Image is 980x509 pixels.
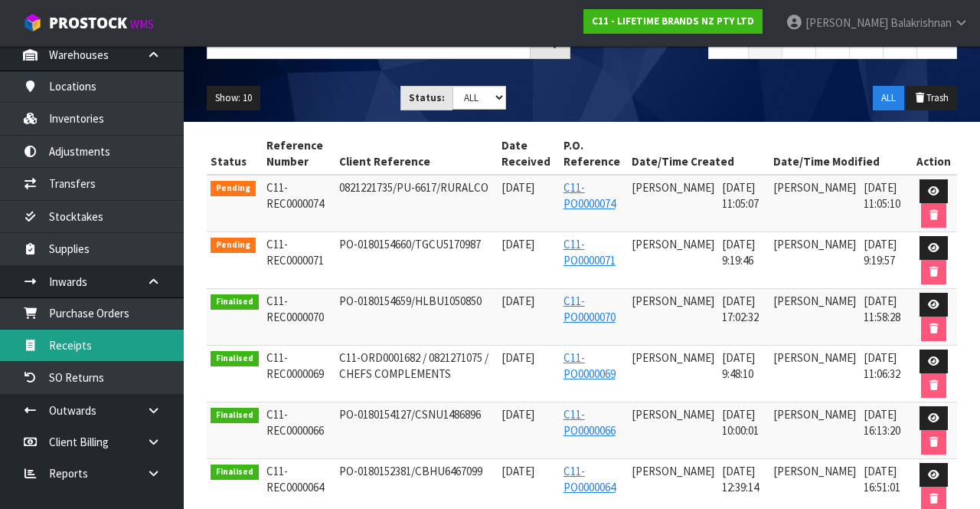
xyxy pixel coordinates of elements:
th: Status [207,133,263,175]
span: [DATE] [501,350,534,365]
span: [DATE] [501,180,534,195]
a: C11-PO0000069 [563,350,616,381]
span: [DATE] 12:39:14 [722,464,759,494]
span: [PERSON_NAME] [773,237,856,251]
img: cube-alt.png [23,13,42,32]
span: PO-0180154659/HLBU1050850 [339,294,482,308]
span: [PERSON_NAME] [632,180,714,195]
th: Date Received [498,133,560,175]
span: PO-0180154660/TGCU5170987 [339,237,481,251]
a: C11-PO0000066 [563,407,616,438]
span: [PERSON_NAME] [632,350,714,365]
span: [DATE] 11:05:07 [722,180,759,211]
span: [DATE] [501,237,534,251]
a: C11-PO0000071 [563,237,616,268]
strong: C11 - LIFETIME BRANDS NZ PTY LTD [592,15,754,28]
span: [PERSON_NAME] [632,407,714,422]
span: [DATE] 16:13:20 [864,407,900,438]
span: Balakrishnan [890,15,952,30]
span: [DATE] 11:58:28 [864,294,900,324]
th: Action [911,133,957,175]
span: [DATE] 17:02:32 [722,294,759,324]
th: Client Reference [335,133,497,175]
span: C11-REC0000071 [266,237,324,268]
span: C11-REC0000069 [266,350,324,381]
span: [DATE] 9:48:10 [722,350,755,381]
span: [PERSON_NAME] [632,294,714,308]
span: [PERSON_NAME] [773,180,856,195]
span: [PERSON_NAME] [773,294,856,308]
span: [PERSON_NAME] [773,350,856,365]
th: P.O. Reference [560,133,629,175]
a: C11-PO0000074 [563,180,616,211]
button: Trash [906,86,957,110]
span: Finalised [211,465,259,480]
th: Reference Number [263,133,336,175]
span: [PERSON_NAME] [773,407,856,422]
span: PO-0180154127/CSNU1486896 [339,407,481,422]
span: [DATE] 9:19:57 [864,237,897,268]
a: C11-PO0000070 [563,294,616,324]
span: Pending [211,181,256,196]
span: [DATE] 11:05:10 [864,180,900,211]
span: [DATE] [501,464,534,478]
span: C11-REC0000070 [266,294,324,324]
strong: Status: [409,91,445,104]
span: Finalised [211,294,259,310]
span: ProStock [49,13,127,33]
span: [DATE] 9:19:46 [722,237,755,268]
span: [DATE] 11:06:32 [864,350,900,381]
span: C11-REC0000066 [266,407,324,438]
th: Date/Time Modified [769,133,911,175]
small: WMS [130,17,154,31]
span: [PERSON_NAME] [632,464,714,478]
th: Date/Time Created [628,133,769,175]
button: Show: 10 [207,86,260,110]
span: C11-REC0000064 [266,464,324,494]
span: [DATE] 16:51:01 [864,464,900,494]
span: PO-0180152381/CBHU6467099 [339,464,482,478]
a: C11 - LIFETIME BRANDS NZ PTY LTD [583,9,763,34]
span: [DATE] 10:00:01 [722,407,759,438]
span: C11-ORD0001682 / 0821271075 / CHEFS COMPLEMENTS [339,350,488,381]
span: Finalised [211,408,259,423]
span: [PERSON_NAME] [805,15,888,30]
span: Pending [211,238,256,253]
span: [DATE] [501,294,534,308]
button: ALL [873,86,904,110]
a: C11-PO0000064 [563,464,616,494]
span: Finalised [211,351,259,366]
span: [PERSON_NAME] [773,464,856,478]
span: 0821221735/PU-6617/RURALCO [339,180,488,195]
span: C11-REC0000074 [266,180,324,211]
span: [DATE] [501,407,534,422]
span: [PERSON_NAME] [632,237,714,251]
